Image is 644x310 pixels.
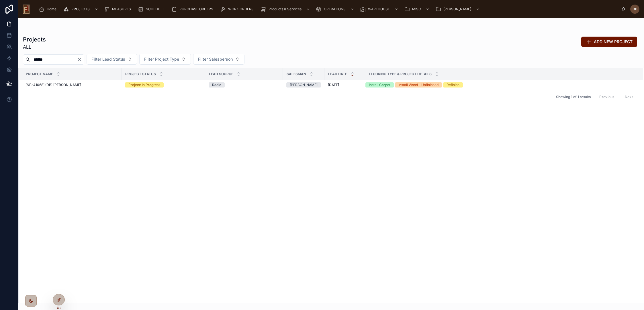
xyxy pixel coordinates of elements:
span: Project Name [26,72,53,76]
button: Clear [77,57,84,62]
a: MEASURES [102,4,135,14]
span: MEASURES [112,7,131,11]
div: Install Carpet [369,82,390,88]
a: PROJECTS [62,4,101,14]
a: Radio [209,82,279,88]
span: Salesman [287,72,306,76]
img: App logo [23,5,30,14]
span: Lead Date [328,72,347,76]
span: Filter Lead Status [91,56,125,62]
button: Select Button [193,54,244,65]
span: SCHEDULE [146,7,165,11]
div: [PERSON_NAME] [290,82,318,88]
span: Products & Services [269,7,302,11]
a: WORK ORDERS [218,4,258,14]
span: Filter Salesperson [198,56,233,62]
span: Home [47,7,56,11]
span: Project Status [125,72,156,76]
div: scrollable content [34,3,621,15]
span: Showing 1 of 1 results [556,95,591,99]
a: Project: In Progress [125,82,202,88]
a: OPERATIONS [314,4,357,14]
div: Install Wood - Unfinished [398,82,439,88]
span: OPERATIONS [324,7,346,11]
a: [PERSON_NAME] [286,82,321,88]
span: MISC [412,7,421,11]
span: Lead Source [209,72,233,76]
span: DB [633,7,637,11]
span: ADD NEW PROJECT [594,39,633,45]
a: [NB-41068] (DB) [PERSON_NAME] [26,83,118,87]
span: PROJECTS [71,7,90,11]
span: Flooring Type & Project Details [369,72,432,76]
a: [PERSON_NAME] [434,4,483,14]
h1: Projects [23,35,46,43]
span: [DATE] [328,83,339,87]
span: PURCHASE ORDERS [179,7,213,11]
span: WORK ORDERS [228,7,254,11]
a: WAREHOUSE [358,4,401,14]
span: [NB-41068] (DB) [PERSON_NAME] [26,83,81,87]
div: Refinish [447,82,459,88]
span: ALL [23,43,46,50]
a: Install CarpetInstall Wood - UnfinishedRefinish [365,82,636,88]
div: Project: In Progress [128,82,160,88]
button: Select Button [87,54,137,65]
a: Home [37,4,60,14]
a: [DATE] [328,83,362,87]
span: WAREHOUSE [368,7,390,11]
a: Products & Services [259,4,313,14]
a: MISC [402,4,432,14]
a: PURCHASE ORDERS [170,4,217,14]
div: Radio [212,82,221,88]
span: [PERSON_NAME] [443,7,471,11]
a: SCHEDULE [136,4,169,14]
span: Filter Project Type [144,56,179,62]
button: ADD NEW PROJECT [581,37,637,47]
button: Select Button [139,54,191,65]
